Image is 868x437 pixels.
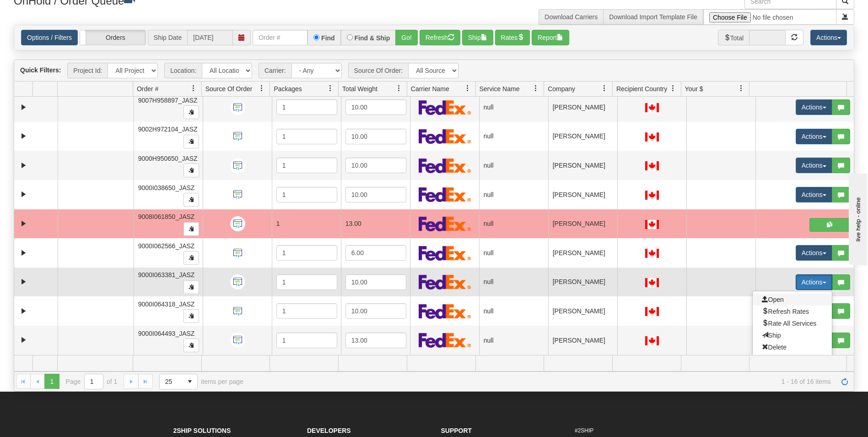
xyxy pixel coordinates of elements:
input: Import [703,9,836,25]
a: Expand [18,102,29,113]
td: null [479,238,548,268]
img: API [230,246,245,261]
td: null [479,296,548,326]
img: FedEx Express® [419,187,471,202]
span: Your $ [685,84,703,93]
img: FedEx Express® [419,246,471,261]
td: null [479,268,548,297]
td: [PERSON_NAME] [548,122,617,151]
span: Total [718,30,749,45]
td: [PERSON_NAME] [548,151,617,180]
a: Refresh [837,374,852,388]
a: Options / Filters [21,30,78,45]
button: Actions [796,274,832,290]
img: FedEx Express® [419,274,471,290]
span: Source Of Order [205,84,253,93]
a: Recipient Country filter column settings [665,81,681,96]
img: API [230,129,245,144]
a: Expand [18,247,29,259]
img: API [230,333,245,348]
h6: #2SHIP [575,428,695,434]
span: Carrier: [259,63,291,78]
span: Location: [164,63,202,78]
span: Order # [137,84,158,93]
a: Expand [18,189,29,200]
a: Open [753,294,832,306]
td: [PERSON_NAME] [548,180,617,209]
img: CA [645,249,659,258]
span: 25 [165,377,177,386]
button: Ship [462,30,493,45]
span: 9008I061850_JASZ [138,213,195,220]
img: FedEx Express® [419,304,471,319]
button: Actions [796,245,832,261]
button: Go! [395,30,418,45]
span: Company [548,84,575,93]
td: null [479,209,548,239]
button: Refresh [420,30,460,45]
span: 1 - 16 of 16 items [256,378,831,385]
td: [PERSON_NAME] [548,268,617,297]
img: CA [645,191,659,200]
img: CA [645,307,659,316]
a: Download Import Template File [609,13,697,21]
img: CA [645,336,659,345]
span: Delete [762,344,787,351]
span: 9000I063381_JASZ [138,271,195,279]
a: Your $ filter column settings [733,81,749,96]
img: API [230,187,245,202]
button: Actions [810,30,847,45]
span: Project Id: [67,63,108,78]
td: null [479,122,548,151]
span: select [183,374,197,389]
button: Actions [796,99,832,115]
span: Page of 1 [66,374,118,389]
span: Service Name [480,84,520,93]
span: Ship [762,332,781,339]
span: Total Weight [342,84,377,93]
button: Copy to clipboard [183,135,199,148]
td: null [479,151,548,180]
a: Expand [18,276,29,288]
button: Copy to clipboard [183,105,199,119]
img: API [230,304,245,319]
a: Order # filter column settings [186,81,201,96]
td: [PERSON_NAME] [548,93,617,122]
td: [PERSON_NAME] [548,326,617,355]
input: Order # [253,30,307,45]
span: 9000H950650_JASZ [138,155,198,162]
button: Copy to clipboard [183,309,199,323]
td: [PERSON_NAME] [548,209,617,239]
img: CA [645,278,659,287]
img: FedEx Express® [419,158,471,173]
div: grid toolbar [14,60,854,82]
td: null [479,93,548,122]
a: Expand [18,334,29,346]
a: Total Weight filter column settings [391,81,407,96]
img: API [230,216,245,231]
img: CA [645,161,659,170]
button: Copy to clipboard [183,280,199,294]
span: 9007H958897_JASZ [138,97,198,104]
span: 9000I062566_JASZ [138,242,195,250]
td: null [479,180,548,209]
strong: Support [441,427,472,434]
iframe: chat widget [847,172,867,265]
a: Expand [18,306,29,317]
img: FedEx Express® [419,100,471,115]
img: CA [645,132,659,142]
a: Expand [18,160,29,171]
td: [PERSON_NAME] [548,238,617,268]
button: Copy to clipboard [183,164,199,177]
a: Packages filter column settings [323,81,338,96]
td: null [479,326,548,355]
span: Ship Date [148,30,187,45]
label: Orders [80,30,146,45]
strong: Developers [307,427,351,434]
button: Copy to clipboard [183,251,199,265]
strong: 2Ship Solutions [173,427,231,434]
button: Actions [796,158,832,173]
label: Find [321,35,335,41]
button: Actions [796,187,832,202]
a: Service Name filter column settings [528,81,544,96]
